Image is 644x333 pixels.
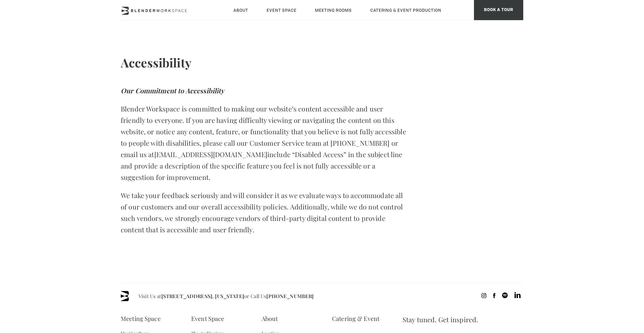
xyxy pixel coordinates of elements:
a: [PHONE_NUMBER] [266,293,314,299]
span: Visit Us at or Call Us [139,291,314,301]
a: Meeting Space [121,310,161,328]
span: Stay tuned. Get inspired. [402,310,523,330]
a: Event Space [191,310,224,328]
strong: Accessibility [121,54,192,70]
a: About [262,310,278,328]
em: Our Commitment to Accessibility [121,86,224,95]
p: We take your feedback seriously and will consider it as we evaluate ways to accommodate all of ou... [121,190,408,235]
p: Blender Workspace is committed to making our website’s content accessible and user friendly to ev... [121,103,408,183]
a: [STREET_ADDRESS]. [US_STATE] [161,293,244,299]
